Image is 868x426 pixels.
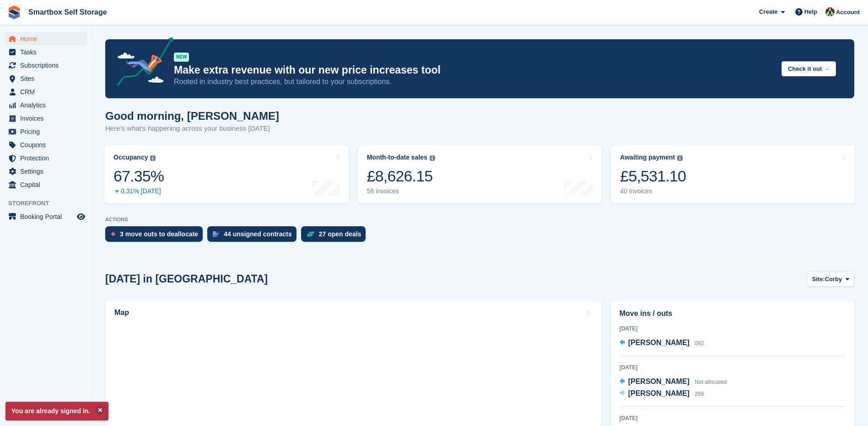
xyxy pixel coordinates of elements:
[20,125,75,138] span: Pricing
[20,72,75,85] span: Sites
[807,272,854,287] button: Site: Corby
[5,402,108,421] p: You are already signed in.
[25,5,111,20] a: Smartbox Self Storage
[105,273,268,285] h2: [DATE] in [GEOGRAPHIC_DATA]
[5,32,86,45] a: menu
[358,145,602,203] a: Month-to-date sales £8,626.15 58 invoices
[113,154,148,161] div: Occupancy
[620,388,704,400] a: [PERSON_NAME] 268
[620,363,846,372] div: [DATE]
[430,155,435,161] img: icon-info-grey-7440780725fd019a000dd9b08b2336e03edf1995a4989e88bcd33f0948082b44.svg
[5,178,86,191] a: menu
[20,46,75,59] span: Tasks
[111,231,115,237] img: move_outs_to_deallocate_icon-f764333ba52eb49d3ac5e1228854f67142a1ed5810a6f6cc68b1a99e826820c5.svg
[825,7,835,16] img: Caren Ingold
[5,152,86,165] a: menu
[367,154,427,161] div: Month-to-date sales
[113,187,164,195] div: 0.31% [DATE]
[611,145,855,203] a: Awaiting payment £5,531.10 40 invoices
[20,112,75,125] span: Invoices
[836,8,860,17] span: Account
[7,5,21,19] img: stora-icon-8386f47178a22dfd0bd8f6a31ec36ba5ce8667c1dd55bd0f319d3a0aa187defe.svg
[20,178,75,191] span: Capital
[114,309,129,317] h2: Map
[20,59,75,72] span: Subscriptions
[150,155,156,161] img: icon-info-grey-7440780725fd019a000dd9b08b2336e03edf1995a4989e88bcd33f0948082b44.svg
[319,230,361,238] div: 27 open deals
[620,376,727,388] a: [PERSON_NAME] Not allocated
[5,72,86,85] a: menu
[120,230,198,238] div: 3 move outs to deallocate
[207,226,301,246] a: 44 unsigned contracts
[804,7,817,16] span: Help
[174,53,189,62] div: NEW
[20,85,75,98] span: CRM
[677,155,683,161] img: icon-info-grey-7440780725fd019a000dd9b08b2336e03edf1995a4989e88bcd33f0948082b44.svg
[620,414,846,422] div: [DATE]
[825,275,842,284] span: Corby
[620,337,704,349] a: [PERSON_NAME] 082
[628,389,690,397] span: [PERSON_NAME]
[105,217,854,223] p: ACTIONS
[105,226,207,246] a: 3 move outs to deallocate
[5,138,86,151] a: menu
[301,226,371,246] a: 27 open deals
[75,211,86,222] a: Preview store
[8,199,91,208] span: Storefront
[812,275,825,284] span: Site:
[20,32,75,45] span: Home
[695,379,727,385] span: Not allocated
[113,167,164,186] div: 67.35%
[5,112,86,125] a: menu
[5,59,86,72] a: menu
[5,99,86,112] a: menu
[104,145,349,203] a: Occupancy 67.35% 0.31% [DATE]
[628,378,690,385] span: [PERSON_NAME]
[5,46,86,59] a: menu
[620,325,846,333] div: [DATE]
[5,85,86,98] a: menu
[620,167,686,186] div: £5,531.10
[20,210,75,223] span: Booking Portal
[213,231,219,237] img: contract_signature_icon-13c848040528278c33f63329250d36e43548de30e8caae1d1a13099fd9432cc5.svg
[620,154,675,161] div: Awaiting payment
[782,61,836,76] button: Check it out →
[174,77,774,87] p: Rooted in industry best practices, but tailored to your subscriptions.
[5,165,86,178] a: menu
[109,37,173,89] img: price-adjustments-announcement-icon-8257ccfd72463d97f412b2fc003d46551f7dbcb40ab6d574587a9cd5c0d94...
[367,187,435,195] div: 58 invoices
[759,7,777,16] span: Create
[105,110,279,122] h1: Good morning, [PERSON_NAME]
[20,99,75,112] span: Analytics
[20,165,75,178] span: Settings
[620,187,686,195] div: 40 invoices
[20,138,75,151] span: Coupons
[695,340,704,346] span: 082
[174,64,774,77] p: Make extra revenue with our new price increases tool
[620,308,846,319] h2: Move ins / outs
[5,210,86,223] a: menu
[5,125,86,138] a: menu
[367,167,435,186] div: £8,626.15
[20,152,75,165] span: Protection
[224,230,292,238] div: 44 unsigned contracts
[695,391,704,397] span: 268
[307,231,314,237] img: deal-1b604bf984904fb50ccaf53a9ad4b4a5d6e5aea283cecdc64d6e3604feb123c2.svg
[105,123,279,134] p: Here's what's happening across your business [DATE]
[628,339,690,346] span: [PERSON_NAME]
